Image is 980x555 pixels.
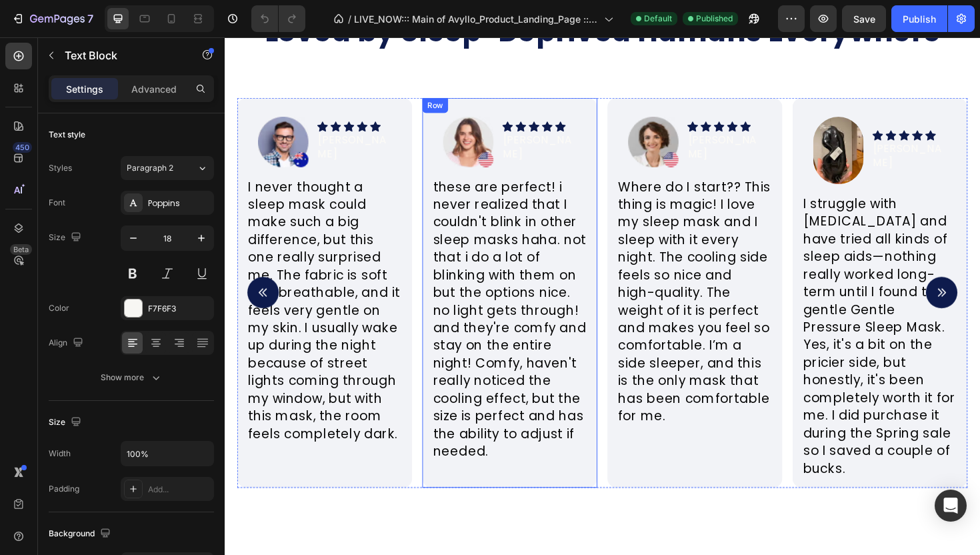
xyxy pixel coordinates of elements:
[644,13,672,25] span: Default
[5,5,99,32] button: 7
[101,371,163,384] div: Show more
[348,12,351,26] span: /
[251,5,305,32] div: Undo/Redo
[10,244,32,255] div: Beta
[13,142,32,153] div: 450
[842,5,886,32] button: Save
[354,12,599,26] span: LIVE_NOW::: Main of Avyllo_Product_Landing_Page :: DO NOT TOUCH
[853,13,875,25] span: Save
[49,366,214,390] button: Show more
[49,162,72,174] div: Styles
[49,129,85,141] div: Text style
[49,448,71,460] div: Width
[148,484,211,496] div: Add...
[891,5,947,32] button: Publish
[231,84,285,137] img: gempages_577039989527806964-3b02a67d-439a-4957-8736-6c9098099c2e.webp
[427,84,481,137] img: gempages_577039989527806964-d23acc0d-1569-4348-820c-b8098df84c0b.webp
[49,414,84,432] div: Size
[623,84,677,155] img: gempages_577039989527806964-f4a44242-2290-4b35-bb3f-dc7f8c2d095c.webp
[49,229,84,247] div: Size
[903,12,936,26] div: Publish
[743,253,776,287] button: Carousel Next Arrow
[66,82,103,96] p: Settings
[225,37,980,555] iframe: To enrich screen reader interactions, please activate Accessibility in Grammarly extension settings
[127,162,173,174] span: Paragraph 2
[131,82,177,96] p: Advanced
[65,47,178,63] p: Text Block
[295,101,373,131] p: [PERSON_NAME]
[613,167,775,466] p: I struggle with [MEDICAL_DATA] and have tried all kinds of sleep aids—nothing really worked long-...
[491,101,569,131] p: [PERSON_NAME]
[121,156,214,180] button: Paragraph 2
[148,303,211,315] div: F7F6F3
[49,525,113,543] div: Background
[935,490,967,522] div: Open Intercom Messenger
[221,149,383,448] p: these are perfect! i never realized that I couldn't blink in other sleep masks haha. not that i d...
[417,149,579,410] p: Where do I start?? This thing is magic! I love my sleep mask and I sleep with it every night. The...
[49,334,86,352] div: Align
[49,483,79,495] div: Padding
[49,302,69,314] div: Color
[87,11,93,27] p: 7
[49,197,65,209] div: Font
[121,442,213,466] input: Auto
[696,13,733,25] span: Published
[687,111,765,141] p: [PERSON_NAME]
[148,197,211,209] div: Poppins
[212,66,234,78] div: Row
